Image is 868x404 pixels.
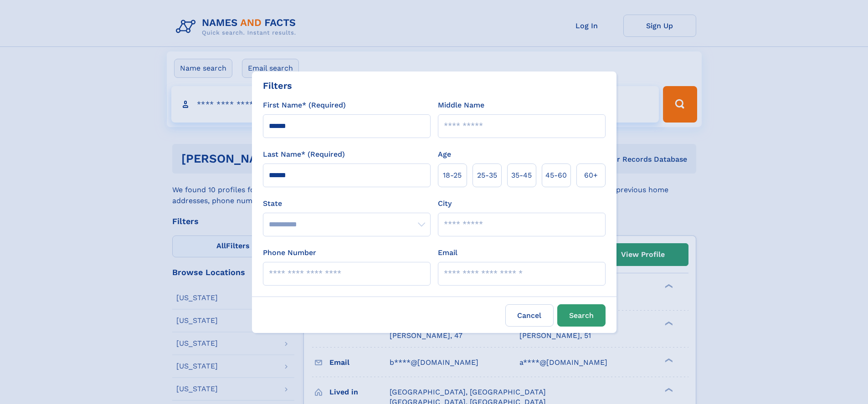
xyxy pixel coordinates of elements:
[443,170,462,181] span: 18‑25
[438,149,451,160] label: Age
[438,198,452,209] label: City
[438,100,484,111] label: Middle Name
[263,198,431,209] label: State
[263,149,345,160] label: Last Name* (Required)
[511,170,532,181] span: 35‑45
[557,304,606,327] button: Search
[263,247,316,258] label: Phone Number
[545,170,567,181] span: 45‑60
[505,304,554,327] label: Cancel
[477,170,497,181] span: 25‑35
[263,79,292,92] div: Filters
[263,100,346,111] label: First Name* (Required)
[438,247,457,258] label: Email
[584,170,598,181] span: 60+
